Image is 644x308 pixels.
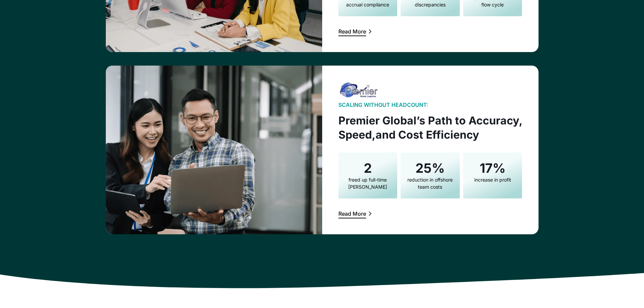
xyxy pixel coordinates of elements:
div: Read More [338,211,366,216]
a: Read More [338,209,373,218]
div: increase in profit [474,176,511,183]
h4: 2 [364,161,372,176]
img: premier logo [338,82,379,99]
div: Scaling Without Headcount: [338,101,428,108]
img: A man and a woman holding their laptop while discussing [106,66,322,234]
iframe: Chat Widget [610,276,644,308]
div: freed up full-time [PERSON_NAME] [342,176,393,190]
div: Read More [338,29,366,34]
a: Read More [338,27,373,36]
h4: 25% [415,161,445,176]
h3: Premier Global’s Path to Accuracy, Speed,and Cost Efficiency [338,114,522,142]
h4: 17% [480,161,506,176]
div: reduction in offshore team costs [405,176,455,190]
